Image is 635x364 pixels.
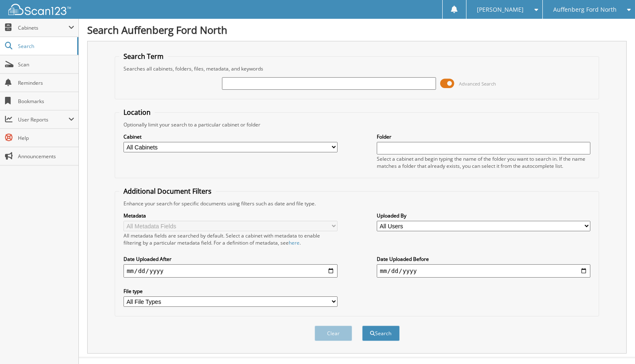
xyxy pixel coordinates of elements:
span: Help [18,134,74,142]
span: Auffenberg Ford North [553,7,617,12]
label: File type [123,288,338,295]
label: Uploaded By [377,212,591,219]
legend: Location [119,108,155,117]
legend: Additional Document Filters [119,187,216,196]
a: here [289,239,300,246]
button: Clear [315,326,352,341]
input: start [123,264,338,278]
span: Scan [18,61,74,68]
div: Select a cabinet and begin typing the name of the folder you want to search in. If the name match... [377,155,591,169]
button: Search [362,326,400,341]
span: Cabinets [18,24,68,31]
legend: Search Term [119,52,168,61]
label: Cabinet [123,133,338,140]
span: Announcements [18,153,74,160]
div: All metadata fields are searched by default. Select a cabinet with metadata to enable filtering b... [123,232,338,246]
span: Advanced Search [459,81,496,87]
span: Bookmarks [18,98,74,105]
span: [PERSON_NAME] [477,7,524,12]
label: Date Uploaded After [123,255,338,263]
span: Search [18,43,73,50]
div: Searches all cabinets, folders, files, metadata, and keywords [119,65,595,72]
div: Optionally limit your search to a particular cabinet or folder [119,121,595,128]
label: Metadata [123,212,338,219]
label: Folder [377,133,591,140]
label: Date Uploaded Before [377,255,591,263]
img: scan123-logo-white.svg [8,4,71,15]
span: User Reports [18,116,68,123]
input: end [377,264,591,278]
span: Reminders [18,79,74,86]
h1: Search Auffenberg Ford North [87,23,627,37]
div: Enhance your search for specific documents using filters such as date and file type. [119,200,595,207]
